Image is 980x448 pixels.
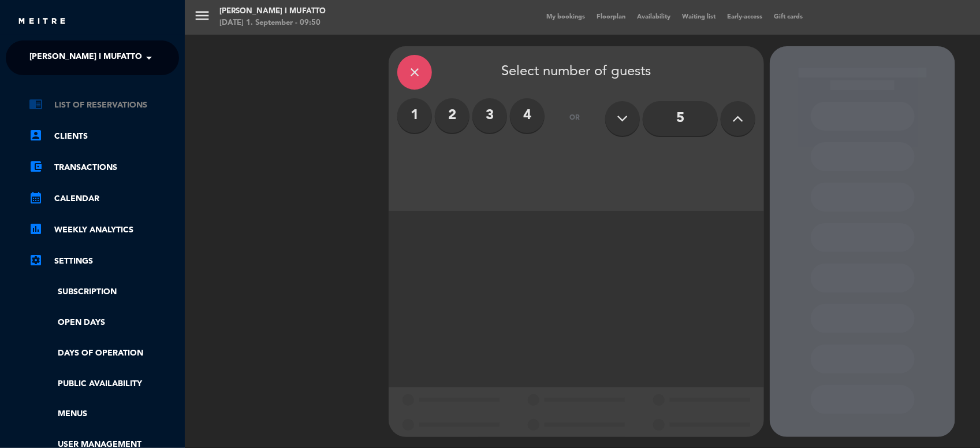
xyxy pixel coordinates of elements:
[29,129,179,143] a: account_boxClients
[29,222,43,236] i: assessment
[29,408,179,421] a: Menus
[29,191,43,205] i: calendar_month
[29,223,179,237] a: assessmentWeekly Analytics
[29,254,179,268] a: Settings
[29,98,179,112] a: chrome_reader_modeList of Reservations
[29,97,43,111] i: chrome_reader_mode
[29,316,179,329] a: Open Days
[29,347,179,360] a: Days of operation
[29,377,179,391] a: Public availability
[29,192,179,206] a: calendar_monthCalendar
[29,286,179,299] a: Subscription
[29,253,43,267] i: settings_applications
[29,46,142,70] span: [PERSON_NAME] i Mufatto
[29,161,179,175] a: account_balance_walletTransactions
[29,160,43,173] i: account_balance_wallet
[29,128,43,142] i: account_box
[17,17,66,26] img: MEITRE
